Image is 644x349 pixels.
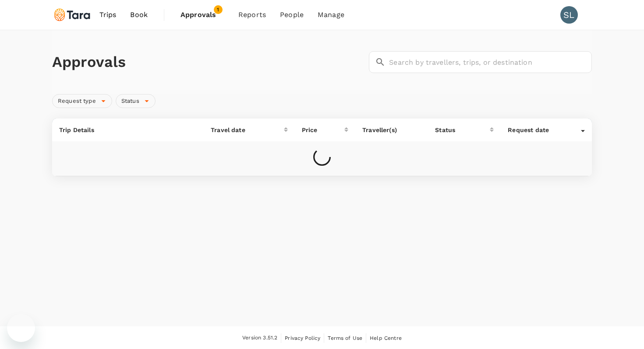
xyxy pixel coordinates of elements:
[214,5,223,14] span: 1
[242,334,277,342] span: Version 3.51.2
[52,53,365,71] h1: Approvals
[328,333,362,343] a: Terms of Use
[285,333,320,343] a: Privacy Policy
[318,10,344,20] span: Manage
[53,97,101,105] span: Request type
[180,10,224,20] span: Approvals
[508,126,581,134] div: Request date
[370,333,402,343] a: Help Centre
[302,126,344,134] div: Price
[435,126,490,134] div: Status
[116,97,145,105] span: Status
[211,126,284,134] div: Travel date
[238,10,266,20] span: Reports
[52,5,92,24] img: Tara Climate Ltd
[370,335,402,341] span: Help Centre
[389,51,592,73] input: Search by travellers, trips, or destination
[52,94,112,108] div: Request type
[285,335,320,341] span: Privacy Policy
[99,10,117,20] span: Trips
[362,126,421,134] p: Traveller(s)
[280,10,304,20] span: People
[7,314,35,342] iframe: Button to launch messaging window
[328,335,362,341] span: Terms of Use
[59,126,197,134] p: Trip Details
[560,6,578,24] div: SL
[116,94,156,108] div: Status
[130,10,148,20] span: Book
